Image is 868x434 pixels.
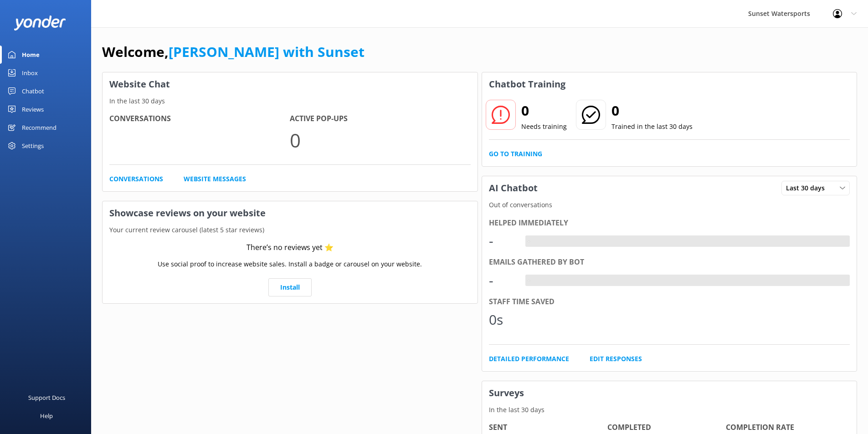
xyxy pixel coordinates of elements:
a: Detailed Performance [489,354,569,364]
span: Last 30 days [786,183,830,193]
div: Reviews [22,100,44,118]
h1: Welcome, [102,41,365,63]
div: Help [40,407,53,425]
a: Go to Training [489,149,542,159]
h2: 0 [521,100,567,122]
h3: Showcase reviews on your website [103,201,478,225]
p: Trained in the last 30 days [611,122,693,132]
p: Out of conversations [482,200,857,210]
h3: Surveys [482,381,857,405]
h4: Sent [489,422,607,434]
div: Settings [22,137,44,155]
div: Support Docs [28,388,65,407]
h3: Website Chat [103,72,478,96]
a: Website Messages [184,174,246,184]
p: 0 [290,125,470,155]
p: Your current review carousel (latest 5 star reviews) [103,225,478,235]
div: Chatbot [22,82,44,100]
a: Conversations [109,174,163,184]
img: yonder-white-logo.png [14,15,66,31]
h4: Completed [607,422,726,434]
a: [PERSON_NAME] with Sunset [169,42,365,61]
div: Inbox [22,64,38,82]
div: - [489,230,516,252]
div: - [525,275,532,286]
h3: AI Chatbot [482,176,544,200]
div: Home [22,46,40,64]
h4: Completion Rate [726,422,844,434]
div: - [489,270,516,291]
p: Needs training [521,122,567,132]
p: In the last 30 days [103,96,478,106]
div: 0s [489,309,516,331]
a: Edit Responses [590,354,642,364]
h2: 0 [611,100,693,122]
h3: Chatbot Training [482,72,572,96]
div: Recommend [22,118,56,137]
div: There’s no reviews yet ⭐ [247,242,334,254]
h4: Active Pop-ups [290,113,470,125]
a: Install [268,278,312,296]
h4: Conversations [109,113,290,125]
div: Emails gathered by bot [489,256,850,268]
div: Staff time saved [489,296,850,308]
div: Helped immediately [489,217,850,229]
p: Use social proof to increase website sales. Install a badge or carousel on your website. [158,259,422,269]
div: - [525,235,532,247]
p: In the last 30 days [482,405,857,415]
